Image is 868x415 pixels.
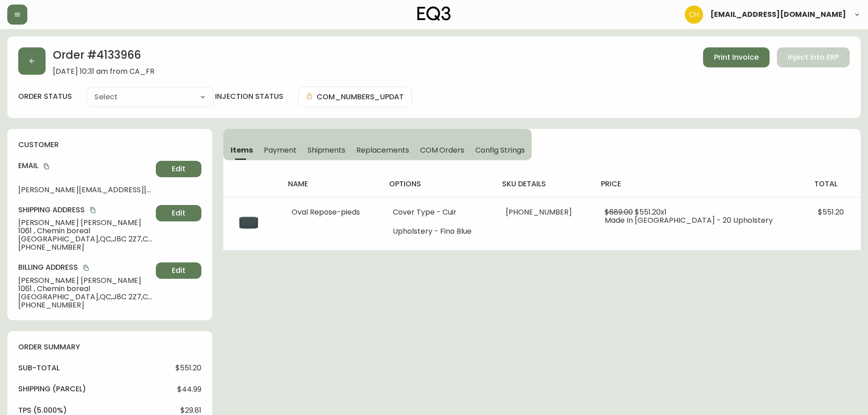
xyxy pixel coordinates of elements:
img: 6288462cea190ebb98a2c2f3c744dd7e [685,5,703,24]
h4: options [389,179,488,189]
span: Print Invoice [714,52,759,62]
h4: injection status [215,92,283,102]
h4: sku details [502,179,586,189]
li: Upholstery - Fino Blue [393,227,484,236]
h4: total [814,179,853,189]
span: [GEOGRAPHIC_DATA] , QC , J8C 2Z7 , CA [18,293,152,301]
h4: customer [18,140,201,150]
h4: Shipping Address [18,205,152,215]
span: [DATE] 10:31 am from CA_FR [53,67,154,76]
span: COM Orders [420,145,465,155]
span: $29.81 [180,406,201,415]
h4: Shipping ( Parcel ) [18,384,86,394]
span: [PERSON_NAME] [PERSON_NAME] [18,219,152,227]
img: logo [417,6,451,21]
span: $44.99 [177,385,201,394]
h4: Email [18,161,152,171]
button: Print Invoice [703,47,770,67]
h4: price [601,179,800,189]
h4: sub-total [18,363,60,373]
h4: name [288,179,375,189]
span: 1061 , Chemin boreal [18,285,152,293]
button: copy [88,205,98,215]
button: Edit [156,262,201,279]
span: Edit [172,164,185,174]
button: Edit [156,205,201,221]
span: $689.00 [605,207,633,217]
span: $551.20 [175,364,201,372]
h4: Billing Address [18,262,152,272]
span: [PHONE_NUMBER] [506,207,572,217]
label: order status [18,92,72,102]
span: Payment [264,145,297,155]
span: [PHONE_NUMBER] [18,243,152,251]
button: copy [42,162,51,171]
span: Shipments [308,145,346,155]
span: [PHONE_NUMBER] [18,301,152,309]
h4: order summary [18,342,201,352]
span: Edit [172,208,185,218]
span: [EMAIL_ADDRESS][DOMAIN_NAME] [710,11,846,18]
span: Config Strings [475,145,524,155]
button: copy [82,263,91,272]
span: [GEOGRAPHIC_DATA] , QC , J8C 2Z7 , CA [18,235,152,243]
span: 1061 , Chemin boreal [18,227,152,235]
span: Made In [GEOGRAPHIC_DATA] - 20 Upholstery [605,215,773,225]
span: $551.20 [818,207,844,217]
img: 30144-04-400-1-ckf8aqemq16nx0194lwn07olh.jpg [234,208,263,237]
span: Edit [172,266,185,276]
button: Edit [156,161,201,177]
span: Items [231,145,253,155]
h2: Order # 4133966 [53,47,154,67]
span: [PERSON_NAME] [PERSON_NAME] [18,277,152,285]
span: Replacements [356,145,409,155]
li: Cover Type - Cuir [393,208,484,216]
span: Oval Repose-pieds [292,207,360,217]
span: $551.20 x 1 [635,207,667,217]
span: [PERSON_NAME][EMAIL_ADDRESS][PERSON_NAME][DOMAIN_NAME] [18,186,152,194]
